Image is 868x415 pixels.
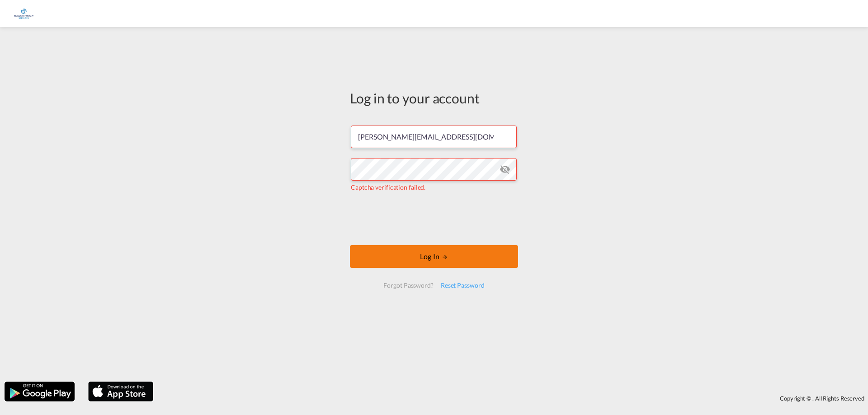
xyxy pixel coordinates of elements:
[500,164,510,175] md-icon: icon-eye-off
[4,381,75,402] img: google.png
[437,277,488,294] div: Reset Password
[350,245,518,268] button: LOGIN
[14,4,34,24] img: 6a2c35f0b7c411ef99d84d375d6e7407.jpg
[351,183,425,191] span: Captcha verification failed.
[158,391,868,406] div: Copyright © . All Rights Reserved
[87,381,154,402] img: apple.png
[365,201,503,236] iframe: reCAPTCHA
[380,277,437,294] div: Forgot Password?
[351,126,517,148] input: Enter email/phone number
[350,89,518,107] div: Log in to your account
